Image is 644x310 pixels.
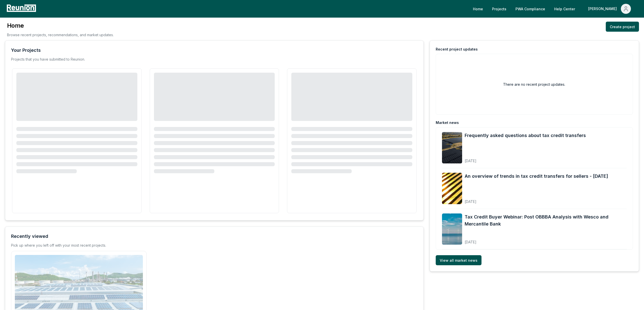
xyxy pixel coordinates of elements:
div: [DATE] [465,195,608,204]
h2: There are no recent project updates. [503,82,565,87]
div: [DATE] [465,236,627,245]
a: Projects [488,4,510,14]
img: An overview of trends in tax credit transfers for sellers - September 2025 [442,173,462,204]
img: Frequently asked questions about tax credit transfers [442,132,462,163]
div: Pick up where you left off with your most recent projects. [11,243,106,248]
a: An overview of trends in tax credit transfers for sellers - [DATE] [465,173,608,180]
a: Home [469,4,487,14]
div: Your Projects [11,47,41,54]
a: View all market news [436,255,481,265]
div: [PERSON_NAME] [588,4,619,14]
div: Recently viewed [11,233,48,240]
button: [PERSON_NAME] [584,4,635,14]
p: Projects that you have submitted to Reunion. [11,57,85,62]
a: Create project [606,22,639,32]
img: Tax Credit Buyer Webinar: Post OBBBA Analysis with Wesco and Mercantile Bank [442,213,462,245]
div: Recent project updates [436,47,478,52]
h3: Home [7,22,114,30]
a: Help Center [550,4,579,14]
a: PWA Compliance [511,4,549,14]
div: Market news [436,120,459,125]
a: Frequently asked questions about tax credit transfers [465,132,586,139]
p: Browse recent projects, recommendations, and market updates. [7,32,114,37]
div: [DATE] [465,155,586,163]
nav: Main [469,4,639,14]
a: Tax Credit Buyer Webinar: Post OBBBA Analysis with Wesco and Mercantile Bank [465,213,627,228]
